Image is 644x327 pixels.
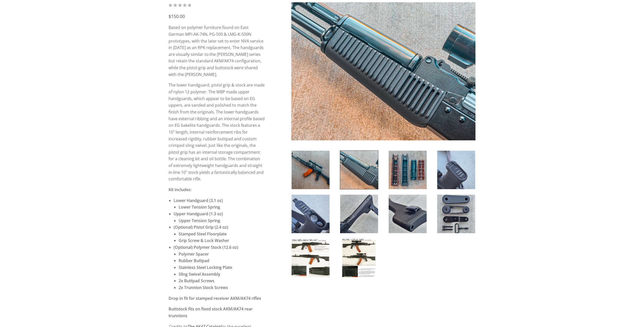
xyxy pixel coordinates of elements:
[437,195,475,233] img: East German AK-74 Prototype Furniture
[340,151,378,189] img: East German AK-74 Prototype Furniture
[437,151,475,189] img: East German AK-74 Prototype Furniture
[389,151,427,189] img: East German AK-74 Prototype Furniture
[179,251,209,257] strong: Polymer Spacer
[179,218,220,223] strong: Upper Tension Spring
[169,24,265,78] p: Based on polymer furniture found on East German MPi-AK-74N, PG-500 & LMG-K-500N prototypes, with ...
[340,239,378,277] img: East German AK-74 Prototype Furniture
[179,271,220,277] strong: Sling Swivel Assembly
[179,285,228,290] strong: 2x Trunnion Stock Screws
[179,204,220,210] strong: Lower Tension Spring
[179,231,227,237] strong: Stamped Steel Floorplate
[169,296,261,301] strong: Drop in fit for stamped receiver AKM/AK74 rifles
[169,13,185,19] span: $150.00
[169,187,191,192] strong: Kit includes:
[179,238,229,243] strong: Grip Screw & Lock Washer
[174,224,228,230] strong: (Optional) Pistol Grip (2.4 oz)
[292,195,330,233] img: East German AK-74 Prototype Furniture
[292,239,330,277] img: East German AK-74 Prototype Furniture
[179,278,214,283] strong: 2x Buttpad Screws
[291,2,475,140] img: East German AK-74 Prototype Furniture
[174,198,223,203] strong: Lower Handguard (3.1 oz)
[174,211,223,217] strong: Upper Handguard (1.3 oz)
[340,195,378,233] img: East German AK-74 Prototype Furniture
[179,258,209,263] strong: Rubber Buttpad
[169,82,265,182] p: The lower handguard, pistol grip & stock are made of nylon 12 polymer. The WBP made upper handgua...
[292,151,330,189] img: East German AK-74 Prototype Furniture
[174,244,238,250] strong: (Optional) Polymer Stock (12.6 oz)
[179,265,232,270] strong: Stainless Steel Locking Plate
[389,195,427,233] img: East German AK-74 Prototype Furniture
[169,306,253,318] strong: Buttstock fits on fixed stock AKM/AK74 rear trunnions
